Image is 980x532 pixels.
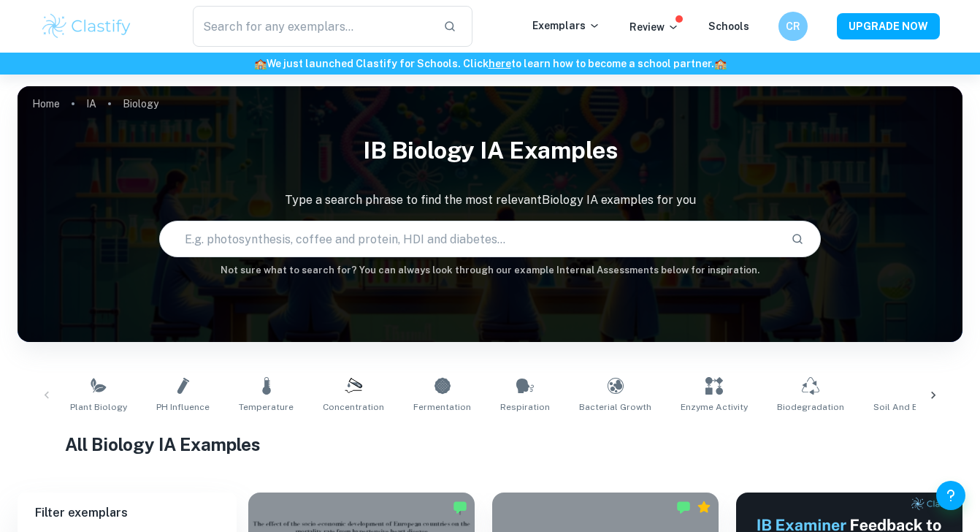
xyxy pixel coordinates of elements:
[837,13,940,39] button: UPGRADE NOW
[18,263,962,278] h6: Not sure what to search for? You can always look through our example Internal Assessments below f...
[681,400,748,414] span: Enzyme Activity
[18,191,962,209] p: Type a search phrase to find the most relevant Biology IA examples for you
[936,481,965,510] button: Help and Feedback
[579,400,651,414] span: Bacterial Growth
[40,12,133,41] img: Clastify logo
[18,127,962,174] h1: IB Biology IA examples
[32,94,60,114] a: Home
[156,400,210,414] span: pH Influence
[65,431,916,457] h1: All Biology IA Examples
[413,400,471,414] span: Fermentation
[676,500,691,514] img: Marked
[160,218,779,259] input: E.g. photosynthesis, coffee and protein, HDI and diabetes...
[254,58,267,69] span: 🏫
[697,500,711,514] div: Premium
[785,227,810,251] button: Search
[70,400,127,414] span: Plant Biology
[193,6,432,47] input: Search for any exemplars...
[777,400,844,414] span: Biodegradation
[714,58,727,69] span: 🏫
[323,400,384,414] span: Concentration
[3,56,977,72] h6: We just launched Clastify for Schools. Click to learn how to become a school partner.
[123,96,158,112] p: Biology
[532,18,600,34] p: Exemplars
[453,500,467,514] img: Marked
[778,12,808,41] button: CR
[629,19,679,35] p: Review
[86,94,96,114] a: IA
[785,18,802,34] h6: CR
[500,400,550,414] span: Respiration
[489,58,511,69] a: here
[708,20,749,32] a: Schools
[239,400,294,414] span: Temperature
